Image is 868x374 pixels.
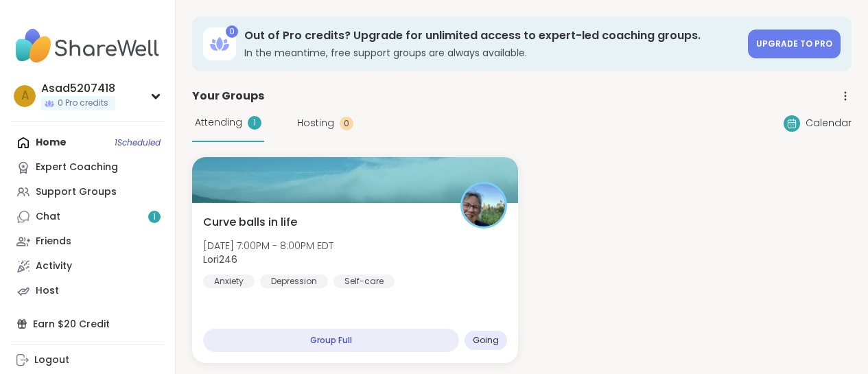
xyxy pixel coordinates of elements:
div: Friends [36,235,71,248]
span: Upgrade to Pro [756,38,832,49]
div: 0 [340,117,353,130]
span: Your Groups [192,88,264,104]
span: 1 [153,211,156,223]
div: Support Groups [36,185,117,199]
a: Support Groups [11,180,164,204]
h3: Out of Pro credits? Upgrade for unlimited access to expert-led coaching groups. [244,28,740,43]
div: Chat [36,210,60,224]
div: Depression [260,274,328,288]
a: Expert Coaching [11,155,164,180]
img: Lori246 [462,184,505,226]
h3: In the meantime, free support groups are always available. [244,46,740,60]
div: Activity [36,259,72,273]
a: Friends [11,229,164,254]
div: Earn $20 Credit [11,312,164,336]
div: Host [36,284,59,298]
span: Hosting [297,116,334,130]
div: Self-care [333,274,395,288]
div: Expert Coaching [36,161,118,174]
a: Activity [11,254,164,279]
a: Upgrade to Pro [748,30,841,58]
span: Calendar [806,116,852,130]
div: Group Full [203,329,459,352]
a: Chat1 [11,204,164,229]
div: 0 [226,25,238,38]
a: Host [11,279,164,303]
span: A [21,87,29,105]
a: Logout [11,348,164,373]
span: Attending [195,115,242,130]
div: Anxiety [203,274,255,288]
b: Lori246 [203,253,237,266]
span: 0 Pro credits [58,97,108,109]
img: ShareWell Nav Logo [11,22,164,70]
div: 1 [248,116,261,130]
span: Curve balls in life [203,214,297,231]
span: Going [473,335,499,346]
div: Asad5207418 [41,81,115,96]
div: Logout [34,353,69,367]
span: [DATE] 7:00PM - 8:00PM EDT [203,239,333,253]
